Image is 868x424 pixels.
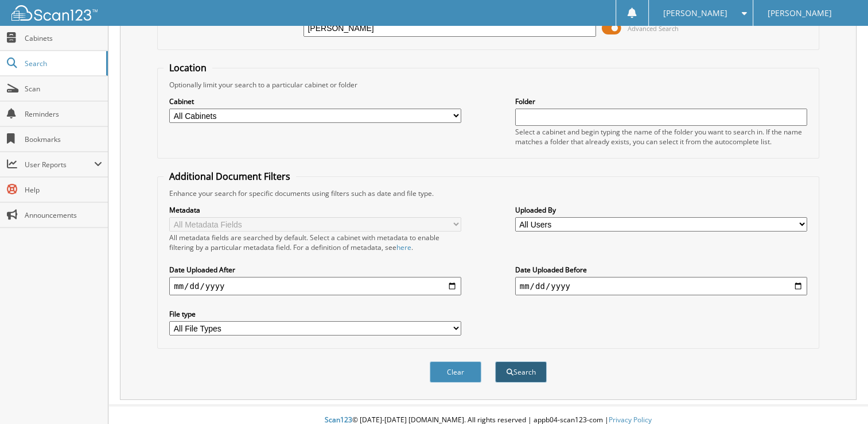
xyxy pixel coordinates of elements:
[515,265,807,275] label: Date Uploaded Before
[169,205,461,215] label: Metadata
[430,361,481,383] button: Clear
[515,205,807,215] label: Uploaded By
[169,233,461,252] div: All metadata fields are searched by default. Select a cabinet with metadata to enable filtering b...
[25,84,102,94] span: Scan
[628,24,679,33] span: Advanced Search
[495,361,547,383] button: Search
[11,5,98,21] img: scan123-logo-white.svg
[515,127,807,147] div: Select a cabinet and begin typing the name of the folder you want to search in. If the name match...
[25,109,102,119] span: Reminders
[25,185,102,195] span: Help
[164,80,813,90] div: Optionally limit your search to a particular cabinet or folder
[169,309,461,319] label: File type
[25,33,102,43] span: Cabinets
[169,277,461,295] input: start
[515,97,807,106] label: Folder
[768,10,832,17] span: [PERSON_NAME]
[25,160,94,169] span: User Reports
[663,10,727,17] span: [PERSON_NAME]
[25,59,100,68] span: Search
[169,97,461,106] label: Cabinet
[164,61,212,74] legend: Location
[164,188,813,198] div: Enhance your search for specific documents using filters such as date and file type.
[169,265,461,275] label: Date Uploaded After
[164,170,296,183] legend: Additional Document Filters
[25,210,102,220] span: Announcements
[515,277,807,295] input: end
[396,242,411,252] a: here
[25,134,102,144] span: Bookmarks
